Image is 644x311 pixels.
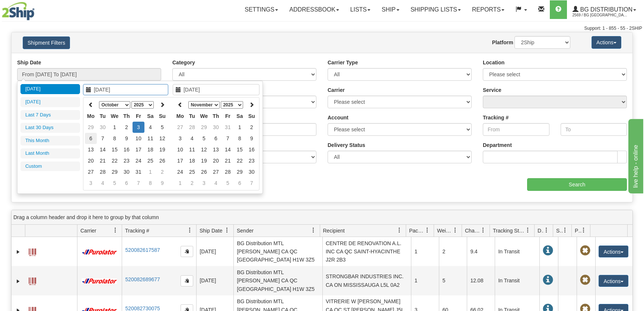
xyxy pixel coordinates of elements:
[12,210,632,225] div: grid grouping header
[222,166,234,177] td: 28
[328,86,345,94] label: Carrier
[29,245,36,257] a: Label
[172,59,195,66] label: Category
[234,122,246,133] td: 1
[80,278,118,284] img: 11 - Purolator
[97,166,109,177] td: 28
[246,155,258,166] td: 23
[543,275,553,285] span: In Transit
[174,155,186,166] td: 17
[97,122,109,133] td: 30
[467,266,495,295] td: 12.08
[322,237,411,266] td: CENTRE DE RENOVATION A.L. INC CA QC SAINT-HYACINTHE J2R 2B3
[198,155,210,166] td: 19
[97,155,109,166] td: 21
[144,133,156,144] td: 11
[80,227,96,234] span: Carrier
[144,110,156,122] th: Sa
[328,141,365,149] label: Delivery Status
[437,227,453,234] span: Weight
[156,110,168,122] th: Su
[20,123,80,133] li: Last 30 Days
[307,224,320,237] a: Sender filter column settings
[80,249,118,255] img: 11 - Purolator
[121,166,133,177] td: 30
[483,123,549,136] input: From
[627,118,643,193] iframe: chat widget
[577,224,590,237] a: Pickup Status filter column settings
[85,177,97,189] td: 3
[121,144,133,155] td: 16
[85,133,97,144] td: 6
[483,59,504,66] label: Location
[20,97,80,107] li: [DATE]
[492,39,513,46] label: Platform
[522,224,534,237] a: Tracking Status filter column settings
[222,144,234,155] td: 14
[174,110,186,122] th: Mo
[20,161,80,171] li: Custom
[133,110,144,122] th: Fr
[133,144,144,155] td: 17
[23,36,70,49] button: Shipment Filters
[246,166,258,177] td: 30
[466,0,510,19] a: Reports
[174,122,186,133] td: 27
[85,166,97,177] td: 27
[198,110,210,122] th: We
[421,224,434,237] a: Packages filter column settings
[495,266,539,295] td: In Transit
[233,237,322,266] td: BG Distribution MTL [PERSON_NAME] CA QC [GEOGRAPHIC_DATA] H1W 3Z5
[239,0,284,19] a: Settings
[2,2,35,20] img: logo2569.jpg
[411,266,439,295] td: 1
[210,177,222,189] td: 4
[186,155,198,166] td: 18
[109,144,121,155] td: 15
[85,110,97,122] th: Mo
[186,122,198,133] td: 28
[133,177,144,189] td: 7
[556,227,562,234] span: Shipment Issues
[573,12,628,19] span: 2569 / BG [GEOGRAPHIC_DATA] (PRINCIPAL)
[210,110,222,122] th: Th
[222,110,234,122] th: Fr
[200,227,222,234] span: Ship Date
[580,246,590,256] span: Pickup Not Assigned
[174,133,186,144] td: 3
[439,237,467,266] td: 2
[284,0,345,19] a: Addressbook
[234,110,246,122] th: Sa
[575,227,581,234] span: Pickup Status
[85,144,97,155] td: 13
[599,246,628,257] button: Actions
[538,227,544,234] span: Delivery Status
[210,166,222,177] td: 27
[246,177,258,189] td: 7
[109,177,121,189] td: 5
[222,155,234,166] td: 21
[578,6,632,13] span: BG Distribution
[156,133,168,144] td: 12
[222,177,234,189] td: 5
[144,122,156,133] td: 4
[15,278,22,285] a: Expand
[567,0,642,19] a: BG Distribution 2569 / BG [GEOGRAPHIC_DATA] (PRINCIPAL)
[6,4,69,13] div: live help - online
[109,122,121,133] td: 1
[198,133,210,144] td: 5
[234,133,246,144] td: 8
[222,133,234,144] td: 7
[328,59,358,66] label: Carrier Type
[125,276,160,282] a: 520082689677
[20,136,80,146] li: This Month
[495,237,539,266] td: In Transit
[210,133,222,144] td: 6
[580,275,590,285] span: Pickup Not Assigned
[198,144,210,155] td: 12
[323,227,345,234] span: Recipient
[405,0,466,19] a: Shipping lists
[234,144,246,155] td: 15
[85,122,97,133] td: 29
[237,227,254,234] span: Sender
